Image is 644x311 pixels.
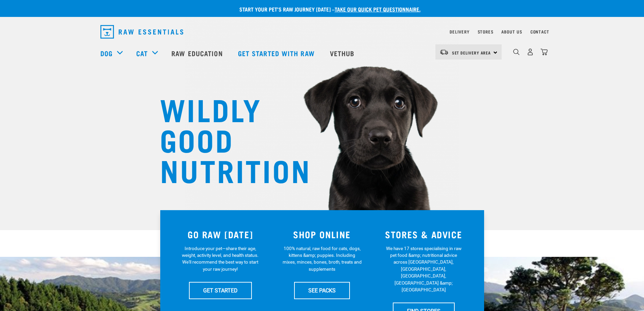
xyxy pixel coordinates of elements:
[527,48,534,55] img: user.png
[384,245,463,293] p: We have 17 stores specialising in raw pet food &amp; nutritional advice across [GEOGRAPHIC_DATA],...
[165,40,231,67] a: Raw Education
[541,48,548,55] img: home-icon@2x.png
[294,282,350,299] a: SEE PACKS
[439,49,449,55] img: van-moving.png
[450,30,469,33] a: Delivery
[100,48,113,58] a: Dog
[513,49,520,55] img: home-icon-1@2x.png
[501,30,522,33] a: About Us
[174,229,267,240] h3: GO RAW [DATE]
[189,282,252,299] a: GET STARTED
[275,229,369,240] h3: SHOP ONLINE
[530,30,549,33] a: Contact
[231,40,323,67] a: Get started with Raw
[377,229,471,240] h3: STORES & ADVICE
[100,25,183,39] img: Raw Essentials Logo
[282,245,362,273] p: 100% natural, raw food for cats, dogs, kittens &amp; puppies. Including mixes, minces, bones, bro...
[478,30,494,33] a: Stores
[181,245,260,273] p: Introduce your pet—share their age, weight, activity level, and health status. We'll recommend th...
[323,40,363,67] a: Vethub
[136,48,148,58] a: Cat
[335,7,421,10] a: take our quick pet questionnaire.
[95,22,549,41] nav: dropdown navigation
[452,51,491,54] span: Set Delivery Area
[160,93,295,184] h1: WILDLY GOOD NUTRITION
